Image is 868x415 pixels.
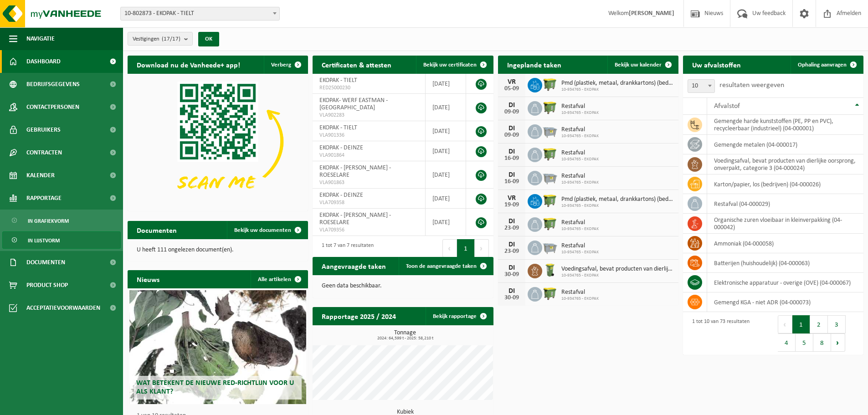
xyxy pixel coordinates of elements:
img: WB-0140-HPE-GN-50 [542,262,558,278]
td: batterijen (huishoudelijk) (04-000063) [707,253,863,273]
td: [DATE] [426,189,466,209]
span: Rapportage [26,187,62,210]
a: Bekijk uw documenten [227,221,307,239]
button: Next [475,239,489,257]
div: 19-09 [503,202,521,208]
span: Gebruikers [26,118,61,141]
span: 10 [688,79,715,93]
div: DI [503,218,521,225]
img: WB-1100-HPE-GN-50 [542,286,558,301]
img: WB-1100-HPE-GN-50 [542,193,558,208]
button: 8 [813,333,831,352]
span: Dashboard [26,50,61,73]
span: VLA902283 [319,112,418,119]
td: gemengde harde kunststoffen (PE, PP en PVC), recycleerbaar (industrieel) (04-000001) [707,115,863,135]
button: Vestigingen(17/17) [128,32,193,46]
a: In grafiekvorm [2,212,121,229]
h2: Nieuws [128,270,169,288]
td: gemengd KGA - niet ADR (04-000073) [707,292,863,312]
span: Restafval [561,103,599,110]
span: Verberg [271,62,291,68]
a: In lijstvorm [2,231,121,249]
a: Bekijk rapportage [426,307,493,325]
span: EKOPAK - DEINZE [319,192,363,199]
td: [DATE] [426,161,466,189]
div: DI [503,102,521,109]
div: 30-09 [503,272,521,278]
span: RED25000230 [319,84,418,92]
count: (17/17) [162,36,180,42]
span: Pmd (plastiek, metaal, drankkartons) (bedrijven) [561,196,674,203]
span: Bekijk uw documenten [234,227,291,233]
img: WB-1100-HPE-GN-50 [542,216,558,231]
span: EKOPAK- WERF EASTMAN - [GEOGRAPHIC_DATA] [319,97,388,111]
div: 30-09 [503,295,521,301]
div: 23-09 [503,225,521,231]
button: OK [198,32,219,46]
span: Toon de aangevraagde taken [406,263,477,269]
span: EKOPAK - TIELT [319,77,357,84]
span: Restafval [561,173,599,180]
h2: Rapportage 2025 / 2024 [313,307,405,325]
td: [DATE] [426,74,466,94]
div: DI [503,171,521,179]
span: Restafval [561,126,599,133]
span: EKOPAK - [PERSON_NAME] - ROESELARE [319,212,391,226]
span: 10-934765 - EKOPAK [561,157,599,162]
span: Contactpersonen [26,96,79,118]
a: Alle artikelen [251,270,307,288]
button: 4 [778,333,796,352]
h2: Aangevraagde taken [313,257,395,275]
span: 10-934765 - EKOPAK [561,87,674,92]
div: VR [503,78,521,86]
div: DI [503,264,521,272]
button: Previous [442,239,457,257]
span: 10-934765 - EKOPAK [561,133,599,139]
h2: Ingeplande taken [498,56,570,73]
h2: Download nu de Vanheede+ app! [128,56,249,73]
h3: Tonnage [317,330,493,341]
a: Toon de aangevraagde taken [399,257,493,275]
img: WB-1100-HPE-GN-50 [542,77,558,92]
span: 10-802873 - EKOPAK - TIELT [121,7,279,20]
img: WB-2500-GAL-GY-01 [542,239,558,255]
span: Bekijk uw kalender [615,62,662,68]
span: Vestigingen [133,32,180,46]
span: In grafiekvorm [28,212,69,230]
span: Ophaling aanvragen [798,62,847,68]
span: Contracten [26,141,62,164]
span: In lijstvorm [28,232,60,249]
span: 10-934765 - EKOPAK [561,180,599,185]
td: gemengde metalen (04-000017) [707,135,863,154]
span: Restafval [561,149,599,157]
span: Restafval [561,219,599,226]
span: Bedrijfsgegevens [26,73,80,96]
a: Ophaling aanvragen [791,56,863,74]
td: [DATE] [426,209,466,236]
span: 10 [688,80,714,92]
div: 23-09 [503,248,521,255]
span: Restafval [561,242,599,250]
td: [DATE] [426,94,466,121]
span: 10-934765 - EKOPAK [561,203,674,209]
span: Acceptatievoorwaarden [26,297,100,319]
span: VLA709358 [319,199,418,206]
button: 3 [828,315,846,333]
span: VLA901863 [319,179,418,186]
span: Navigatie [26,27,55,50]
span: EKOPAK - TIELT [319,124,357,131]
span: 10-934765 - EKOPAK [561,296,599,302]
span: Afvalstof [714,102,740,110]
p: U heeft 111 ongelezen document(en). [137,247,299,253]
span: 10-934765 - EKOPAK [561,250,599,255]
div: 09-09 [503,109,521,115]
button: Verberg [264,56,307,74]
span: Pmd (plastiek, metaal, drankkartons) (bedrijven) [561,80,674,87]
div: 09-09 [503,132,521,138]
td: [DATE] [426,121,466,141]
span: 10-802873 - EKOPAK - TIELT [120,7,280,20]
span: VLA901336 [319,132,418,139]
span: Bekijk uw certificaten [423,62,477,68]
span: Product Shop [26,274,68,297]
span: EKOPAK - DEINZE [319,144,363,151]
